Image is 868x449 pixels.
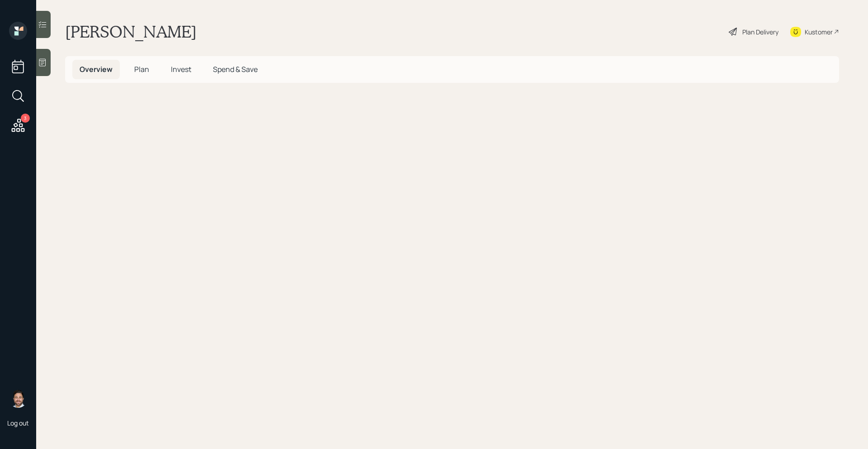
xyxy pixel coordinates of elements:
div: Plan Delivery [742,27,778,37]
div: Log out [7,419,29,427]
span: Invest [171,64,191,74]
h1: [PERSON_NAME] [65,22,197,42]
span: Plan [134,64,149,74]
div: 3 [21,114,30,123]
span: Overview [80,64,113,74]
img: michael-russo-headshot.png [9,390,27,408]
span: Spend & Save [213,64,258,74]
div: Kustomer [805,27,833,37]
